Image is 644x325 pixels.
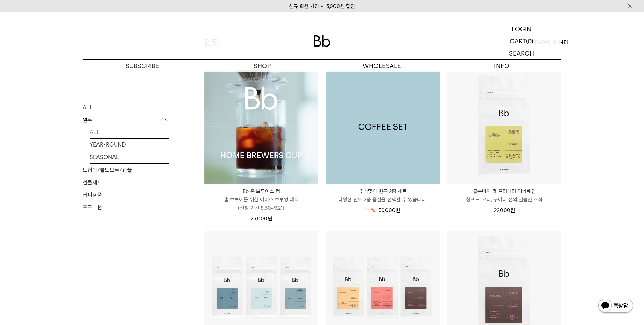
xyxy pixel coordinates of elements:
[83,101,169,113] a: ALL
[322,60,442,72] p: WHOLESALE
[447,195,561,204] p: 청포도, 오디, 구아바 잼의 달콤한 조화
[526,35,533,47] p: (0)
[314,35,330,47] img: 로고
[83,114,169,126] p: 원두
[396,207,400,214] span: 원
[326,70,440,184] a: 추석맞이 원두 2종 세트
[202,60,322,72] a: SHOP
[510,207,515,214] span: 원
[326,187,440,195] p: 추석맞이 원두 2종 세트
[326,70,440,184] img: 1000001199_add2_013.jpg
[447,70,561,184] img: 콜롬비아 라 프라데라 디카페인
[447,187,561,195] p: 콜롬비아 라 프라데라 디카페인
[251,216,272,222] span: 25,000
[482,23,561,35] a: LOGIN
[83,189,169,201] a: 커피용품
[204,195,318,212] p: 홈 브루어를 위한 아이스 브루잉 대회 (신청 기간 8.30~9.21)
[90,138,169,150] a: YEAR-ROUND
[326,195,440,204] p: 다양한 원두 2종 옵션을 선택할 수 있습니다.
[90,126,169,138] a: ALL
[204,187,318,195] p: Bb 홈 브루어스 컵
[90,151,169,163] a: SEASONAL
[204,187,318,212] a: Bb 홈 브루어스 컵 홈 브루어를 위한 아이스 브루잉 대회(신청 기간 8.30~9.21)
[442,60,561,72] p: INFO
[268,216,272,222] span: 원
[447,187,561,204] a: 콜롬비아 라 프라데라 디카페인 청포도, 오디, 구아바 잼의 달콤한 조화
[366,206,375,215] div: 14%
[512,23,532,35] p: LOGIN
[482,35,561,47] a: CART (0)
[598,298,634,315] img: 카카오톡 채널 1:1 채팅 버튼
[326,187,440,204] a: 추석맞이 원두 2종 세트 다양한 원두 2종 옵션을 선택할 수 있습니다.
[289,3,355,9] a: 신규 회원 가입 시 3,000원 할인
[510,35,526,47] p: CART
[83,164,169,176] a: 드립백/콜드브루/캡슐
[83,60,202,72] a: SUBSCRIBE
[204,70,318,184] img: Bb 홈 브루어스 컵
[379,207,400,214] span: 30,000
[494,207,515,214] span: 22,000
[83,201,169,213] a: 프로그램
[509,47,534,59] p: SEARCH
[83,176,169,188] a: 선물세트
